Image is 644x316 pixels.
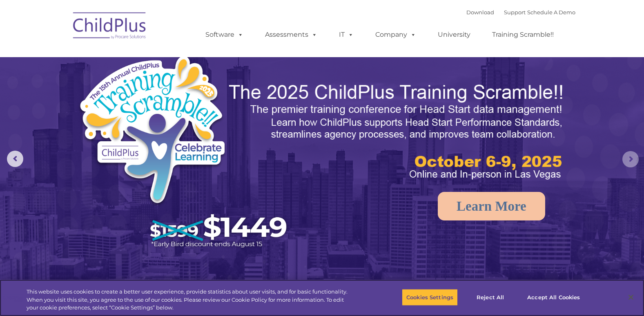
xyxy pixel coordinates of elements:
[331,27,362,43] a: IT
[114,54,138,60] span: Last name
[114,87,148,93] span: Phone number
[430,27,479,43] a: University
[402,289,458,306] button: Cookies Settings
[523,289,584,306] button: Accept All Cookies
[466,9,575,16] font: |
[197,27,252,43] a: Software
[438,192,545,220] a: Learn More
[69,7,151,47] img: ChildPlus by Procare Solutions
[622,288,640,306] button: Close
[465,289,516,306] button: Reject All
[504,9,526,16] a: Support
[484,27,562,43] a: Training Scramble!!
[27,288,354,312] div: This website uses cookies to create a better user experience, provide statistics about user visit...
[257,27,325,43] a: Assessments
[466,9,494,16] a: Download
[367,27,424,43] a: Company
[527,9,575,16] a: Schedule A Demo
